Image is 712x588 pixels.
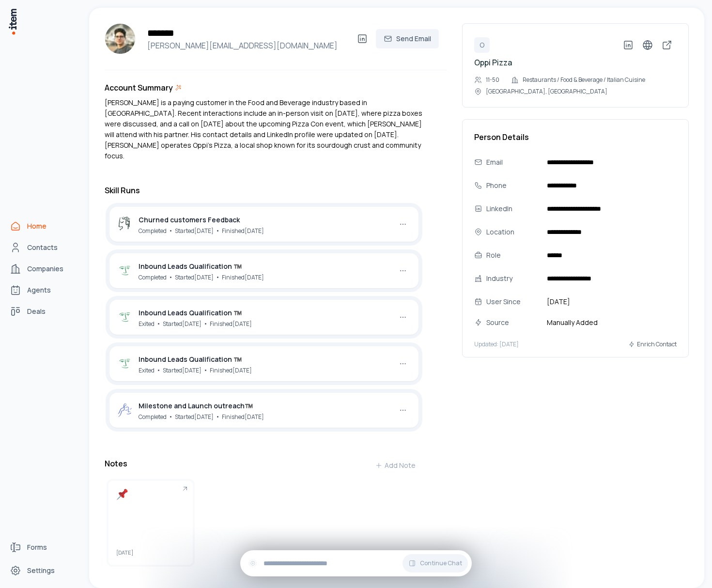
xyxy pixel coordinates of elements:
[105,185,423,196] h3: Skill Runs
[27,221,46,231] span: Home
[486,203,539,214] div: LinkedIn
[139,308,252,318] div: Inbound Leads Qualification ™️
[27,243,58,252] span: Contacts
[139,366,155,374] span: Exited
[169,412,173,421] span: •
[486,76,499,84] p: 11-50
[203,365,208,374] span: •
[139,261,264,272] div: Inbound Leads Qualification ™️
[8,8,17,35] img: Item Brain Logo
[139,401,264,411] div: Milestone and Launch outreach™️
[474,37,490,53] div: O
[376,29,439,48] button: Send Email
[420,559,462,567] span: Continue Chat
[543,294,677,309] button: [DATE]
[486,227,539,237] div: Location
[375,461,416,470] div: Add Note
[367,456,423,475] button: Add Note
[6,217,79,236] a: Home
[523,76,645,84] p: Restaurants / Food & Beverage / Italian Cuisine
[486,157,539,168] div: Email
[156,319,161,328] span: •
[143,40,353,51] h4: [PERSON_NAME][EMAIL_ADDRESS][DOMAIN_NAME]
[222,227,264,235] span: Finished [DATE]
[27,566,55,575] span: Settings
[105,458,127,469] h3: Notes
[105,97,423,161] div: [PERSON_NAME] is a paying customer in the Food and Beverage industry based in [GEOGRAPHIC_DATA]. ...
[117,356,133,371] img: inbound
[105,82,173,93] h3: Account Summary
[216,412,220,421] span: •
[486,250,539,261] div: Role
[163,320,201,328] span: Started [DATE]
[486,180,539,191] div: Phone
[139,354,252,365] div: Inbound Leads Qualification ™️
[216,226,220,235] span: •
[27,542,47,552] span: Forms
[210,320,252,328] span: Finished [DATE]
[6,280,79,300] a: Agents
[105,23,136,54] img: Leo Ong
[6,561,79,580] a: Settings
[240,550,472,576] div: Continue Chat
[139,227,167,235] span: Completed
[216,272,220,281] span: •
[27,285,51,295] span: Agents
[163,366,201,374] span: Started [DATE]
[474,340,519,348] p: Updated: [DATE]
[402,554,468,573] button: Continue Chat
[6,538,79,557] a: Forms
[117,402,133,418] img: outbound
[474,57,512,68] a: Oppi Pizza
[486,317,539,328] div: Source
[27,307,46,316] span: Deals
[169,272,173,281] span: •
[169,226,173,235] span: •
[175,227,214,235] span: Started [DATE]
[6,238,79,257] a: Contacts
[139,215,264,225] div: Churned customers Feedback
[117,309,133,325] img: inbound
[175,273,214,281] span: Started [DATE]
[486,273,539,284] div: Industry
[628,336,677,353] button: Enrich Contact
[156,365,161,374] span: •
[117,217,133,232] img: account_manager
[543,317,677,328] span: Manually Added
[139,413,167,421] span: Completed
[210,366,252,374] span: Finished [DATE]
[116,489,128,500] img: pushpin
[116,548,185,557] span: [DATE]
[474,131,677,143] h3: Person Details
[203,319,208,328] span: •
[486,296,539,307] div: User Since
[139,320,155,328] span: Exited
[6,259,79,279] a: Companies
[486,88,607,95] p: [GEOGRAPHIC_DATA], [GEOGRAPHIC_DATA]
[222,413,264,421] span: Finished [DATE]
[139,273,167,281] span: Completed
[222,273,264,281] span: Finished [DATE]
[117,263,133,279] img: inbound
[175,413,214,421] span: Started [DATE]
[27,264,63,274] span: Companies
[6,302,79,321] a: deals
